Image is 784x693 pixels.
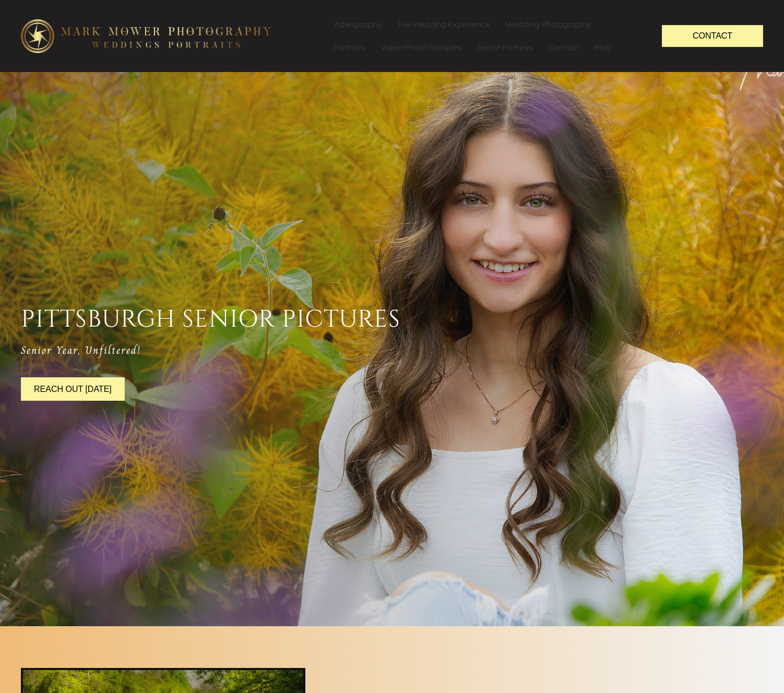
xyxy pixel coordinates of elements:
[21,377,125,401] a: Reach Out [DATE]
[21,342,141,359] span: Senior Year, Unfiltered!
[21,303,763,336] span: Pittsburgh senior pictures
[34,385,112,393] span: Reach Out [DATE]
[693,31,732,40] span: Contact
[373,36,469,59] a: Video/Photo Samples
[21,19,271,53] img: logo-edit1
[587,36,619,59] a: Blog
[498,13,598,36] a: Wedding Photography
[325,13,641,59] nav: Menu
[541,36,586,59] a: Contact
[662,25,763,46] a: Contact
[389,13,498,36] a: The Wedding Experience
[326,36,373,59] a: Portraits
[470,36,541,59] a: Senior Pictures
[325,13,389,36] a: Videography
